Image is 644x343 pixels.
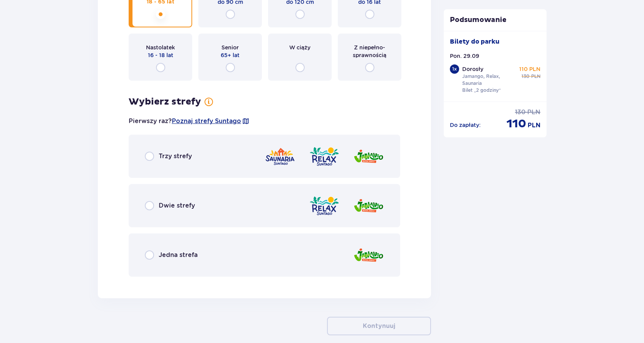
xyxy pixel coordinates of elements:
[129,96,201,108] p: Wybierz strefy
[353,145,384,167] img: zone logo
[450,37,500,46] p: Bilety do parku
[289,44,310,51] p: W ciąży
[129,117,250,125] p: Pierwszy raz?
[522,73,530,80] p: 130
[363,322,395,330] p: Kontynuuj
[159,251,198,259] p: Jedna strefa
[327,317,431,335] button: Kontynuuj
[353,195,384,217] img: zone logo
[450,121,481,129] p: Do zapłaty :
[221,44,239,51] p: Senior
[345,44,394,59] p: Z niepełno­sprawnością
[462,87,501,94] p: Bilet „2 godziny”
[444,15,547,25] p: Podsumowanie
[506,117,526,131] p: 110
[515,108,526,117] p: 130
[531,73,540,80] p: PLN
[450,52,479,60] p: Pon. 29.09
[519,65,540,73] p: 110 PLN
[265,145,295,167] img: zone logo
[353,244,384,266] img: zone logo
[172,117,241,125] a: Poznaj strefy Suntago
[462,65,483,73] p: Dorosły
[528,121,540,130] p: PLN
[146,44,175,51] p: Nastolatek
[450,64,459,74] div: 1 x
[309,145,340,167] img: zone logo
[159,201,195,210] p: Dwie strefy
[309,195,340,217] img: zone logo
[462,73,515,87] p: Jamango, Relax, Saunaria
[221,51,240,59] p: 65+ lat
[148,51,173,59] p: 16 - 18 lat
[527,108,540,117] p: PLN
[159,152,192,161] p: Trzy strefy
